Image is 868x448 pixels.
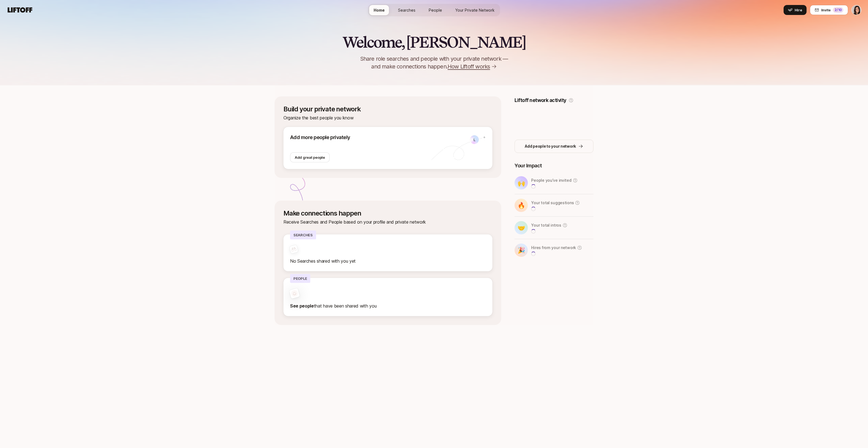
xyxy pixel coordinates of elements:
[424,5,446,15] a: People
[784,5,807,15] button: Hire
[290,289,298,297] img: default-avatar.svg
[795,7,802,13] span: Hire
[833,7,843,13] div: 2 /10
[515,244,528,257] div: 🎉
[290,231,316,239] p: Searches
[429,7,442,13] span: People
[394,5,420,15] a: Searches
[531,222,561,229] p: Your total intros
[448,63,497,70] a: How Liftoff works
[515,140,593,153] button: Add people to your network
[531,244,576,251] p: Hires from your network
[474,138,476,142] p: L
[290,303,314,309] strong: See people
[374,7,385,13] span: Home
[515,221,528,234] div: 🤝
[531,177,571,184] p: People you’ve invited
[851,5,861,15] button: Eleanor Morgan
[451,5,499,15] a: Your Private Network
[455,7,495,13] span: Your Private Network
[515,199,528,212] div: 🔥
[515,176,528,190] div: 🙌
[283,114,492,121] p: Organize the best people you know
[290,152,330,162] button: Add great people
[515,96,566,104] p: Liftoff network activity
[290,274,310,283] p: People
[852,5,861,15] img: Eleanor Morgan
[290,302,486,309] p: that have been shared with you
[283,105,492,113] p: Build your private network
[290,258,356,264] span: No Searches shared with you yet
[283,218,492,226] p: Receive Searches and People based on your profile and private network
[290,134,432,141] p: Add more people privately
[283,209,492,217] p: Make connections happen
[398,7,415,13] span: Searches
[448,63,490,70] span: How Liftoff works
[821,7,831,13] span: Invite
[369,5,389,15] a: Home
[351,55,517,70] p: Share role searches and people with your private network — and make connections happen.
[515,162,593,170] p: Your Impact
[531,199,574,206] p: Your total suggestions
[525,143,576,150] p: Add people to your network
[342,34,526,50] h2: Welcome, [PERSON_NAME]
[810,5,848,15] button: Invite2/10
